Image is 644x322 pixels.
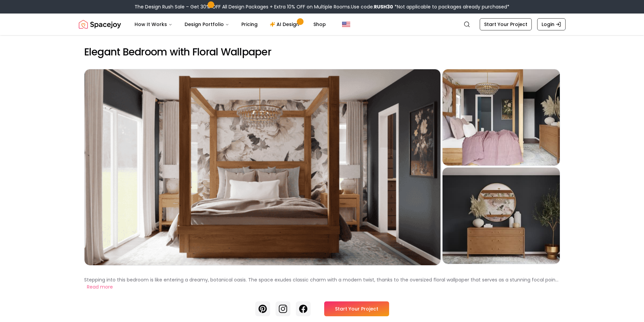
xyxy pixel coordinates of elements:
span: Use code: [351,3,393,10]
a: Spacejoy [79,18,121,31]
button: Design Portfolio [179,18,235,31]
b: RUSH30 [374,3,393,10]
h2: Elegant Bedroom with Floral Wallpaper [84,46,560,58]
button: Read more [87,283,113,291]
a: Shop [308,18,331,31]
a: Pricing [236,18,263,31]
p: Stepping into this bedroom is like entering a dreamy, botanical oasis. The space exudes classic c... [84,276,558,283]
a: Start Your Project [480,18,532,30]
img: United States [342,20,350,28]
img: Spacejoy Logo [79,18,121,31]
a: Start Your Project [324,301,389,316]
span: *Not applicable to packages already purchased* [393,3,509,10]
a: AI Design [264,18,307,31]
button: How It Works [129,18,178,31]
nav: Global [79,14,566,35]
div: The Design Rush Sale – Get 30% OFF All Design Packages + Extra 10% OFF on Multiple Rooms. [135,3,509,10]
nav: Main [129,18,331,31]
a: Login [537,18,566,30]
